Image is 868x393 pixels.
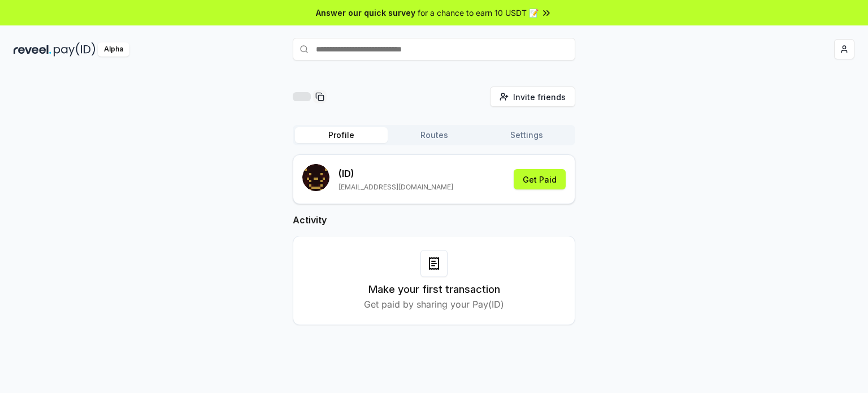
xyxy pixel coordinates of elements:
[480,127,573,143] button: Settings
[513,91,566,103] span: Invite friends
[388,127,480,143] button: Routes
[98,42,129,57] div: Alpha
[14,42,51,57] img: reveel_dark
[514,169,566,189] button: Get Paid
[338,167,453,180] p: (ID)
[364,297,504,311] p: Get paid by sharing your Pay(ID)
[293,213,575,227] h2: Activity
[338,183,453,192] p: [EMAIL_ADDRESS][DOMAIN_NAME]
[295,127,388,143] button: Profile
[316,7,415,19] span: Answer our quick survey
[418,7,539,19] span: for a chance to earn 10 USDT 📝
[54,42,96,57] img: pay_id
[490,87,575,107] button: Invite friends
[368,282,500,297] h3: Make your first transaction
